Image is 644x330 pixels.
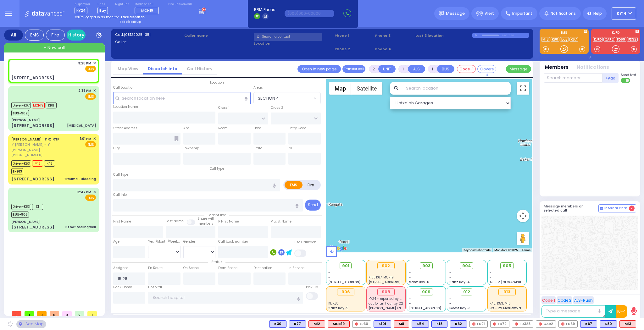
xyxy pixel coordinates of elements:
[113,285,132,290] label: Back Home
[485,11,494,16] span: Alert
[44,160,55,167] span: K48
[342,65,365,73] button: Transfer call
[174,136,179,141] span: Other building occupants
[498,289,516,295] div: 913
[253,85,263,90] label: Areas
[218,266,237,271] label: From Scene
[253,92,321,104] span: SECTION 4
[297,65,341,73] a: Open in new page
[11,219,40,224] div: [PERSON_NAME]
[408,65,425,73] button: ALS
[469,320,488,328] div: FD21
[328,244,348,252] img: Google
[308,320,325,328] div: ALS
[46,30,65,41] div: Fire
[612,7,636,20] button: KY14
[328,306,348,311] span: Sanz Bay-5
[512,320,533,328] div: FD328
[12,311,21,316] span: 0
[113,66,143,72] a: Map View
[431,320,447,328] div: BLS
[32,160,43,167] span: M16
[328,280,388,284] span: [STREET_ADDRESS][PERSON_NAME]
[541,296,556,304] button: Code 1
[113,92,251,104] input: Search location here
[457,65,476,73] button: Code-1
[50,311,59,316] span: 0
[551,11,576,16] span: Notifications
[551,37,559,42] a: K80
[11,204,31,210] span: Driver-K83
[490,301,511,306] span: K48, K53, M16
[409,270,411,275] span: -
[374,320,391,328] div: BLS
[62,311,72,316] span: 0
[75,15,119,19] span: You're logged in as monitor.
[75,3,90,6] label: Dispatcher
[204,213,229,217] span: Patient info
[254,92,312,104] span: SECTION 4
[218,219,239,224] label: P First Name
[289,320,306,328] div: BLS
[621,73,636,77] span: Send text
[450,320,467,328] div: K62
[446,10,465,17] span: Message
[288,266,304,271] label: In Service
[377,262,395,269] div: 902
[375,47,414,52] span: Phone 4
[4,30,23,41] div: All
[477,65,496,73] button: Covered
[328,320,350,328] div: ALS
[506,65,531,73] button: Message
[113,219,131,224] label: First Name
[87,311,97,316] span: 1
[32,204,43,210] span: K1
[11,212,29,218] span: BUS-906
[113,104,138,109] label: Location Name
[591,31,640,36] label: KJFD
[449,280,470,284] span: Sanz Bay-4
[168,3,192,6] label: Fire units on call
[11,176,54,182] div: [STREET_ADDRESS]
[600,207,603,210] img: comment-alt.png
[463,289,470,295] span: 912
[11,168,23,174] span: B-913
[598,204,636,212] button: Internal Chat 2
[493,322,496,326] img: red-radio-icon.svg
[450,320,467,328] div: BLS
[558,320,578,328] div: FD69
[288,146,293,151] label: ZIP
[617,11,626,16] span: KY14
[619,320,636,328] div: M13
[573,296,594,304] button: ALS-Rush
[97,3,108,6] label: Lines
[285,10,334,17] input: (000)000-00000
[580,320,597,328] div: K67
[412,320,429,328] div: K54
[355,322,358,326] img: red-radio-icon.svg
[603,37,615,42] a: CAR2
[409,296,411,301] span: -
[378,65,396,73] button: UNIT
[37,311,47,316] span: 0
[32,102,45,108] span: MCH19
[11,152,42,157] span: [PHONE_NUMBER]
[409,275,411,280] span: -
[75,7,87,14] span: KY24
[80,136,91,141] span: 1:01 PM
[11,142,78,152] span: ר' [PERSON_NAME] - ר' [PERSON_NAME]
[561,322,564,326] img: red-radio-icon.svg
[115,32,182,37] label: Cad:
[415,33,472,38] label: Last 3 location
[124,32,151,37] span: [08122025_35]
[374,320,391,328] div: K101
[183,266,199,271] label: On Scene
[580,320,597,328] div: BLS
[308,320,325,328] div: M12
[11,110,29,116] span: BUS-902
[258,95,279,102] span: SECTION 4
[369,280,428,284] span: [STREET_ADDRESS][PERSON_NAME]
[544,73,602,83] input: Search member
[113,172,128,177] label: Call Type
[148,285,162,290] label: Hospital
